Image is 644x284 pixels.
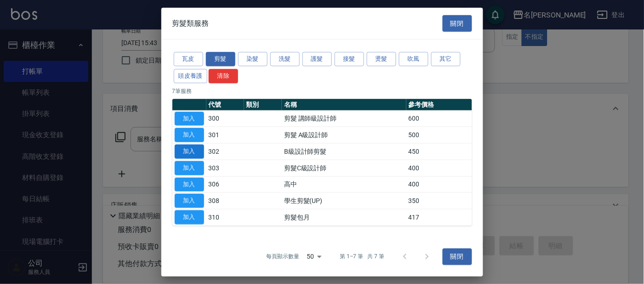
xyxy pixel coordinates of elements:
[206,176,244,193] td: 306
[175,177,204,191] button: 加入
[172,87,472,95] p: 7 筆服務
[175,210,204,225] button: 加入
[340,253,384,261] p: 第 1–7 筆 共 7 筆
[174,69,208,83] button: 頭皮養護
[206,193,244,209] td: 308
[443,15,472,32] button: 關閉
[406,99,472,110] th: 參考價格
[367,52,396,66] button: 燙髮
[282,143,406,160] td: B級設計師剪髮
[175,161,204,175] button: 加入
[209,69,238,83] button: 清除
[443,248,472,265] button: 關閉
[406,143,472,160] td: 450
[206,110,244,127] td: 300
[175,145,204,159] button: 加入
[206,209,244,226] td: 310
[282,110,406,127] td: 剪髮 講師級設計師
[431,52,461,66] button: 其它
[206,99,244,110] th: 代號
[406,110,472,127] td: 600
[282,193,406,209] td: 學生剪髮(UP)
[406,176,472,193] td: 400
[175,128,204,142] button: 加入
[406,127,472,144] td: 500
[399,52,428,66] button: 吹風
[406,209,472,226] td: 417
[206,143,244,160] td: 302
[238,52,268,66] button: 染髮
[335,52,364,66] button: 接髮
[172,19,209,28] span: 剪髮類服務
[206,52,235,66] button: 剪髮
[302,52,332,66] button: 護髮
[282,160,406,176] td: 剪髮C級設計師
[244,99,282,110] th: 類別
[406,193,472,209] td: 350
[174,52,203,66] button: 瓦皮
[303,244,325,269] div: 50
[270,52,300,66] button: 洗髮
[406,160,472,176] td: 400
[206,127,244,144] td: 301
[282,127,406,144] td: 剪髮 A級設計師
[282,99,406,110] th: 名稱
[175,111,204,126] button: 加入
[282,209,406,226] td: 剪髮包月
[175,194,204,208] button: 加入
[206,160,244,176] td: 303
[282,176,406,193] td: 高中
[266,253,299,261] p: 每頁顯示數量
